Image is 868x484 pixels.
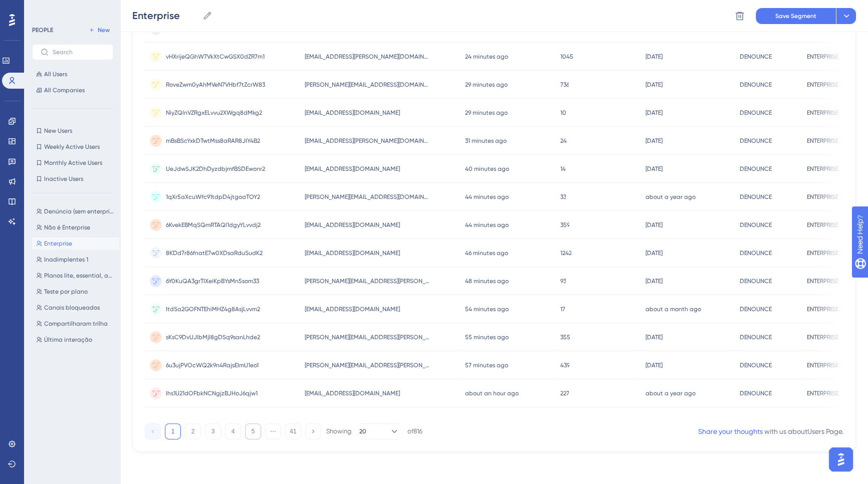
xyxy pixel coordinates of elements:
input: Search [53,49,105,56]
button: Compartilharam trilha [32,318,119,330]
div: Showing [326,427,351,436]
time: [DATE] [645,334,663,341]
span: ENTERPRISE [807,53,838,61]
div: with us about Users Page . [698,425,843,437]
span: DENOUNCE [740,249,772,257]
span: ENTERPRISE [807,109,838,117]
span: 1242 [560,249,571,257]
span: ENTERPRISE [807,165,838,173]
span: DENOUNCE [740,137,772,145]
iframe: UserGuiding AI Assistant Launcher [826,444,856,474]
button: New Users [32,125,113,137]
span: 355 [560,333,570,341]
span: vHXrijeQGhW7VkXtCwGSX0dZR7m1 [166,53,265,61]
span: 6KvekEBMqSQmRTAQl1dgyYLvvdj2 [166,221,261,229]
span: New Users [44,127,72,135]
span: ENTERPRISE [807,81,838,89]
button: ⋯ [265,423,281,439]
button: Última interação [32,334,119,346]
span: [PERSON_NAME][EMAIL_ADDRESS][DOMAIN_NAME] [305,81,430,89]
span: All Companies [44,86,85,94]
time: 48 minutes ago [465,278,509,285]
button: Inactive Users [32,173,113,185]
span: DENOUNCE [740,81,772,89]
button: Inadimplentes 1 [32,254,119,266]
time: 55 minutes ago [465,334,509,341]
time: 29 minutes ago [465,109,508,116]
span: mBsBScYxkDTwtMss8aRAR8JIY4B2 [166,137,260,145]
span: ENTERPRISE [807,333,838,341]
button: Denúncia (sem enterprise e sem WO) [32,205,119,217]
time: 54 minutes ago [465,306,509,313]
button: Canais bloqueados [32,302,119,314]
time: 57 minutes ago [465,362,508,369]
span: ENTERPRISE [807,137,838,145]
button: 3 [205,423,221,439]
span: RoveZwm0yAhMVeN7VHbf7tZcrW83 [166,81,265,89]
time: about a month ago [645,306,701,313]
span: [EMAIL_ADDRESS][DOMAIN_NAME] [305,249,400,257]
div: of 816 [407,427,422,436]
button: 4 [225,423,241,439]
span: sKsC9DvUJlbMjl8gDSq9sanLhde2 [166,333,260,341]
span: Canais bloqueados [44,304,100,312]
button: New [85,24,113,36]
button: 5 [245,423,261,439]
span: UeJdwSJK2DhDyzdbjmfBSDEwonr2 [166,165,265,173]
span: DENOUNCE [740,361,772,369]
span: 439 [560,361,569,369]
span: Ihs1U21dOFbkNCNgjzBJHoJ6qjw1 [166,389,258,397]
button: 2 [185,423,201,439]
time: [DATE] [645,278,663,285]
span: ENTERPRISE [807,277,838,285]
time: about a year ago [645,193,696,200]
span: 8KDd7r86fnatE7w0XDsaRduSudK2 [166,249,263,257]
time: [DATE] [645,362,663,369]
button: Weekly Active Users [32,141,113,153]
span: Não é Enterprise [44,223,90,231]
span: 14 [560,165,565,173]
span: 6Y0KuQA3grTIXeiKpBYsMn5som33 [166,277,259,285]
span: Need Help? [24,3,63,15]
span: DENOUNCE [740,165,772,173]
span: ENTERPRISE [807,305,838,313]
span: 24 [560,137,566,145]
span: DENOUNCE [740,193,772,201]
time: 44 minutes ago [465,221,509,228]
span: 736 [560,81,569,89]
time: 29 minutes ago [465,81,508,88]
span: 227 [560,389,569,397]
span: 1045 [560,53,573,61]
span: DENOUNCE [740,221,772,229]
span: 359 [560,221,569,229]
span: ENTERPRISE [807,389,838,397]
time: [DATE] [645,109,663,116]
span: [EMAIL_ADDRESS][DOMAIN_NAME] [305,165,400,173]
button: 20 [359,423,399,439]
span: [EMAIL_ADDRESS][DOMAIN_NAME] [305,109,400,117]
button: 41 [285,423,301,439]
button: All Users [32,68,113,80]
span: ENTERPRISE [807,361,838,369]
time: 40 minutes ago [465,165,509,172]
time: [DATE] [645,221,663,228]
span: DENOUNCE [740,53,772,61]
button: Planos lite, essential, advanced [32,270,119,282]
span: DENOUNCE [740,305,772,313]
span: Monthly Active Users [44,159,102,167]
span: Teste por plano [44,288,88,296]
time: 31 minutes ago [465,137,507,144]
span: Denúncia (sem enterprise e sem WO) [44,207,115,215]
a: Share your thoughts [698,427,763,435]
time: [DATE] [645,165,663,172]
span: ItdSa2GOFNTEhiMHZ4g8AsjLvvm2 [166,305,260,313]
span: Última interação [44,336,92,344]
span: ENTERPRISE [807,193,838,201]
span: DENOUNCE [740,389,772,397]
time: about a year ago [645,390,696,397]
span: Inadimplentes 1 [44,256,88,264]
time: about an hour ago [465,390,519,397]
button: Teste por plano [32,286,119,298]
